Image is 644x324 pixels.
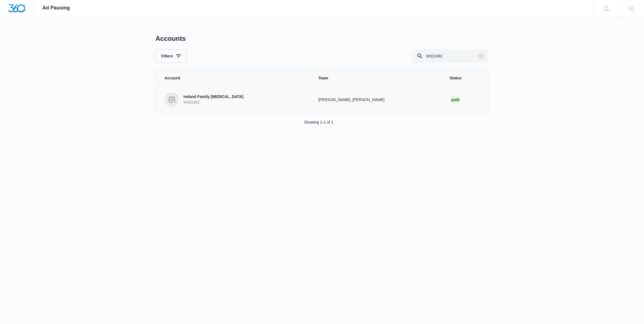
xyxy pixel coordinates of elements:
span: Status [450,75,479,81]
span: Team [318,75,436,81]
h1: Accounts [155,34,186,43]
p: Ireland Family [MEDICAL_DATA] [183,94,243,100]
p: Showing 1-1 of 1 [304,119,333,125]
a: Ireland Family [MEDICAL_DATA]M322492 [165,92,305,107]
p: [PERSON_NAME], [PERSON_NAME] [318,97,436,103]
p: M322492 [183,100,243,105]
button: Clear [476,52,485,61]
span: Account [165,75,305,81]
button: Filters [155,49,187,63]
span: Ad Pausing [42,5,70,11]
div: Paid [450,96,461,103]
input: Search By Account Number [412,49,489,63]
